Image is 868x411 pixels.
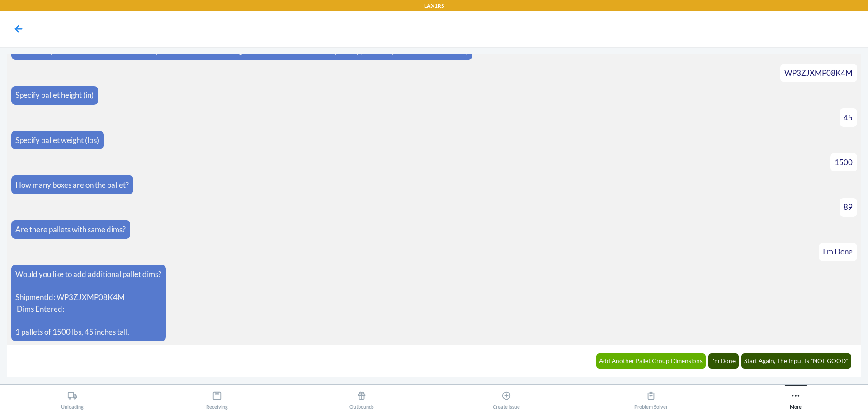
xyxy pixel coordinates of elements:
span: I'm Done [823,247,853,256]
span: 1500 [835,157,853,167]
button: I'm Done [708,353,739,369]
div: Receiving [206,387,228,410]
button: Add Another Pallet Group Dimensions [596,353,706,369]
span: 45 [844,113,853,122]
div: Problem Solver [634,387,668,410]
span: 89 [844,202,853,212]
div: More [790,387,802,410]
div: Outbounds [349,387,374,410]
p: LAX1RS [424,2,444,10]
button: Start Again, The Input Is *NOT GOOD* [741,353,852,369]
button: More [723,385,868,410]
div: Unloading [61,387,84,410]
p: Specify pallet height (in) [15,89,94,101]
p: Are there pallets with same dims? [15,224,126,236]
button: Outbounds [289,385,434,410]
button: Receiving [145,385,289,410]
button: Problem Solver [579,385,723,410]
p: How many boxes are on the pallet? [15,179,129,191]
button: Create Issue [434,385,579,410]
p: Would you like to add additional pallet dims? [15,268,161,280]
p: ShipmentId: WP3ZJXMP08K4M Dims Entered: [15,291,161,314]
p: Specify pallet weight (lbs) [15,134,99,146]
div: Create Issue [493,387,520,410]
span: WP3ZJXMP08K4M [784,68,853,78]
p: 1 pallets of 1500 lbs, 45 inches tall. [15,326,161,338]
